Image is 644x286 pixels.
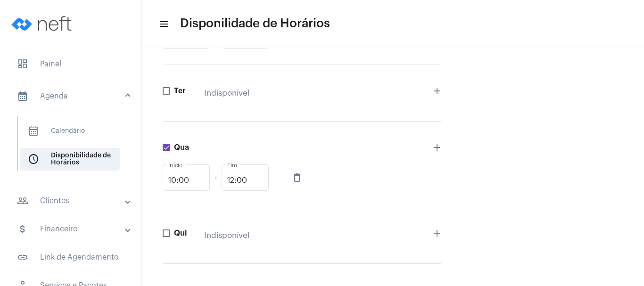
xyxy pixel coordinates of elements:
span: Painel [9,53,132,75]
strong: Ter [174,87,186,95]
mat-icon: add [431,228,443,239]
mat-icon: sidenav icon [17,195,28,206]
strong: Qui [174,229,187,237]
div: Indisponível [204,231,249,240]
mat-expansion-panel-header: sidenav iconClientes [6,189,141,212]
mat-expansion-panel-header: sidenav iconFinanceiro [6,218,141,240]
mat-panel-title: Agenda [17,90,126,102]
mat-icon: sidenav icon [17,252,28,263]
span: - [215,173,217,182]
span: sidenav icon [28,154,39,165]
mat-expansion-panel-header: sidenav iconAgenda [6,81,141,111]
span: Calendário [20,120,120,142]
mat-icon: add [431,142,443,153]
strong: Qua [174,144,189,151]
span: sidenav icon [17,58,28,70]
img: logo-neft-novo-2.png [8,5,78,42]
mat-panel-title: Clientes [17,195,126,206]
span: sidenav icon [28,125,39,137]
mat-icon: add [431,85,443,97]
div: sidenav iconAgenda [6,111,141,184]
mat-panel-title: Financeiro [17,223,126,235]
span: Disponilidade de Horários [180,16,330,31]
mat-icon: sidenav icon [17,90,28,102]
span: Disponibilidade de Horários [20,148,120,171]
mat-icon: sidenav icon [158,18,168,30]
mat-icon: sidenav icon [17,223,28,235]
div: Indisponível [204,89,249,98]
span: Link de Agendamento [9,246,132,269]
mat-icon: delete_outline [291,172,303,183]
